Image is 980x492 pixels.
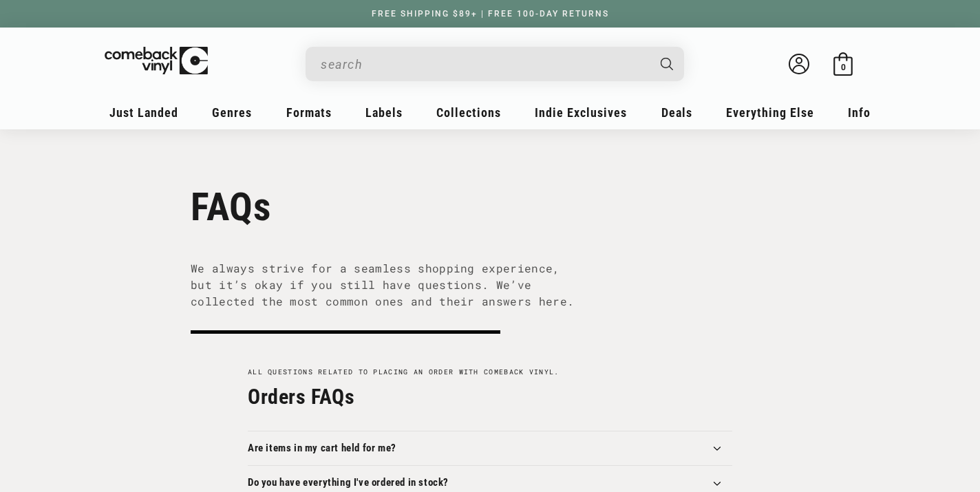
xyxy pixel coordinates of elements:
summary: Are items in my cart held for me? [248,431,732,466]
span: Genres [212,105,252,120]
h2: Orders FAQs [248,383,732,410]
h3: Do you have everything I've ordered in stock? [248,476,449,490]
blockquote: We always strive for a seamless shopping experience, but it’s okay if you still have questions. W... [191,260,586,310]
span: Formats [286,105,332,120]
h1: FAQs [191,184,789,230]
h3: Are items in my cart held for me? [248,442,396,456]
a: FREE SHIPPING $89+ | FREE 100-DAY RETURNS [358,9,623,19]
button: Search [649,47,686,81]
div: Search [306,47,684,81]
span: Collections [436,105,501,120]
span: Labels [365,105,403,120]
span: 0 [841,62,846,72]
input: search [321,50,647,78]
span: Deals [661,105,692,120]
span: Info [848,105,871,120]
span: Everything Else [726,105,814,120]
span: Indie Exclusives [535,105,627,120]
p: All questions related to placing an order with Comeback Vinyl. [248,368,732,376]
span: Just Landed [109,105,178,120]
